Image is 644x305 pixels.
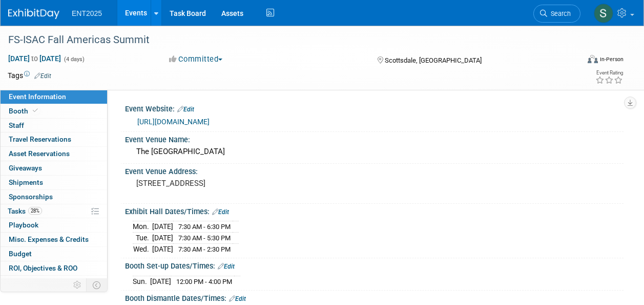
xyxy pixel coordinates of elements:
span: (4 days) [63,56,85,63]
img: ExhibitDay [8,9,59,19]
span: Event Information [9,92,66,101]
td: Tags [8,70,51,81]
td: [DATE] [152,233,173,244]
td: Personalize Event Tab Strip [69,278,87,292]
a: Booth [1,104,107,118]
a: Event Information [1,90,107,104]
a: Search [533,5,580,23]
span: 28% [28,207,42,215]
button: Committed [165,54,226,65]
span: Search [547,10,571,17]
a: Edit [212,208,229,216]
td: Toggle Event Tabs [87,278,108,292]
a: Edit [34,72,51,80]
span: Scottsdale, [GEOGRAPHIC_DATA] [385,56,482,64]
a: Tasks28% [1,204,107,218]
span: Attachments [9,278,60,287]
a: Edit [177,106,194,113]
span: 7:30 AM - 2:30 PM [178,245,231,253]
span: [DATE] [DATE] [8,54,61,63]
td: [DATE] [152,221,173,233]
span: Shipments [9,178,43,186]
td: Tue. [133,233,152,244]
a: Budget [1,247,107,261]
div: Exhibit Hall Dates/Times: [125,204,624,217]
span: Giveaways [9,164,42,172]
a: Attachments1 [1,276,107,290]
span: Booth [9,107,40,115]
span: 12:00 PM - 4:00 PM [176,278,232,285]
div: Event Format [534,53,624,69]
span: Travel Reservations [9,135,71,143]
div: Event Rating [595,70,623,75]
div: FS-ISAC Fall Americas Summit [5,31,571,49]
i: Booth reservation complete [33,108,38,113]
div: Booth Dismantle Dates/Times: [125,291,624,304]
span: Staff [9,121,24,129]
span: 1 [52,278,60,286]
div: The [GEOGRAPHIC_DATA] [133,144,616,160]
div: Booth Set-up Dates/Times: [125,258,624,272]
div: Event Venue Name: [125,132,624,145]
a: Edit [229,295,246,302]
a: Sponsorships [1,190,107,204]
td: Mon. [133,221,152,233]
pre: [STREET_ADDRESS] [136,179,321,188]
a: [URL][DOMAIN_NAME] [137,118,210,126]
span: Tasks [8,207,42,215]
span: Sponsorships [9,193,53,201]
span: ENT2025 [72,9,102,17]
td: [DATE] [150,276,171,287]
span: Misc. Expenses & Credits [9,235,89,243]
div: In-Person [599,55,624,63]
a: Travel Reservations [1,132,107,146]
a: Giveaways [1,161,107,175]
td: Sun. [133,276,150,287]
a: Edit [218,263,235,270]
div: Event Venue Address: [125,164,624,177]
a: Shipments [1,176,107,189]
span: ROI, Objectives & ROO [9,264,77,272]
span: 7:30 AM - 5:30 PM [178,234,231,242]
span: Asset Reservations [9,149,70,158]
a: Playbook [1,218,107,232]
div: Event Website: [125,101,624,115]
a: Asset Reservations [1,147,107,161]
img: Format-Inperson.png [588,55,598,63]
span: 7:30 AM - 6:30 PM [178,223,231,231]
td: Wed. [133,243,152,254]
a: ROI, Objectives & ROO [1,261,107,275]
span: Budget [9,250,32,258]
span: Playbook [9,221,38,229]
a: Staff [1,119,107,132]
span: to [30,54,39,63]
a: Misc. Expenses & Credits [1,233,107,246]
img: Stephanie Silva [594,4,613,23]
td: [DATE] [152,243,173,254]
